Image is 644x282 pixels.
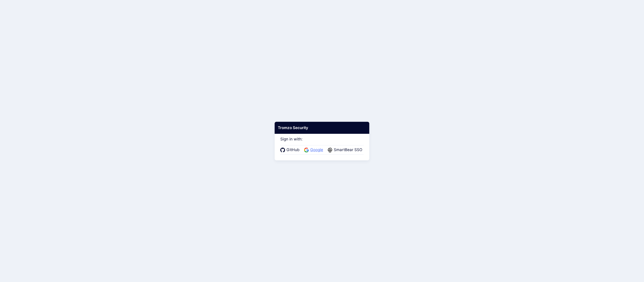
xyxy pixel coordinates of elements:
[304,147,324,153] a: Google
[275,122,369,134] div: Tromzo Security
[280,130,364,154] div: Sign in with:
[285,147,301,153] span: GitHub
[328,147,364,153] a: SmartBear SSO
[332,147,364,153] span: SmartBear SSO
[309,147,324,153] span: Google
[280,147,301,153] a: GitHub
